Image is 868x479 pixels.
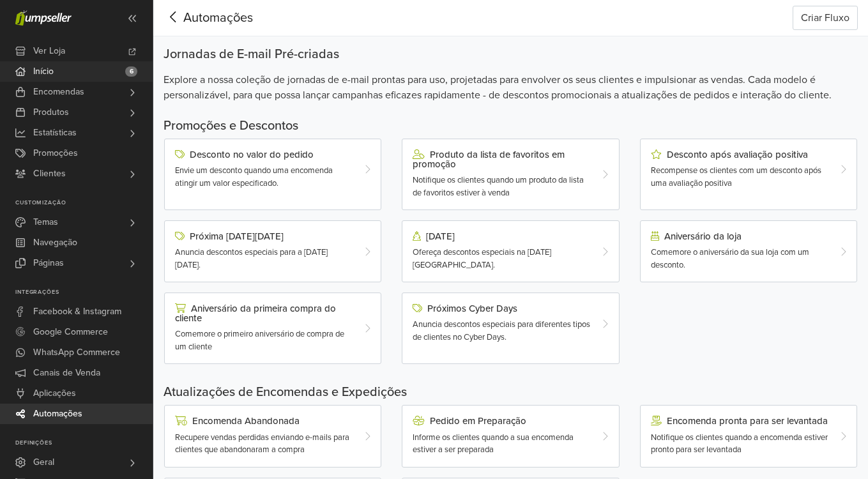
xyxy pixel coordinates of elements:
span: Anuncia descontos especiais para a [DATE][DATE]. [175,247,328,270]
span: Explore a nossa coleção de jornadas de e-mail prontas para uso, projetadas para envolver os seus ... [164,72,858,103]
span: Comemore o primeiro aniversário de compra de um cliente [175,329,344,352]
span: Automações [164,8,233,27]
div: Aniversário da loja [651,231,828,241]
span: Produtos [33,102,69,123]
div: [DATE] [413,231,590,241]
div: Pedido em Preparação [413,416,590,426]
div: Desconto no valor do pedido [175,149,353,160]
span: Notifique os clientes quando um produto da lista de favoritos estiver à venda [413,175,584,198]
span: 6 [125,66,137,77]
span: Google Commerce [33,322,108,342]
div: Desconto após avaliação positiva [651,149,828,160]
span: Automações [33,404,82,424]
span: Estatísticas [33,123,77,143]
span: Geral [33,452,54,473]
span: Navegação [33,232,77,253]
span: Facebook & Instagram [33,301,121,322]
p: Customização [15,199,153,207]
span: Comemore o aniversário da sua loja com um desconto. [651,247,809,270]
h5: Atualizações de Encomendas e Expedições [164,384,858,400]
button: Criar Fluxo [793,6,858,30]
span: Início [33,61,54,82]
div: Encomenda Abandonada [175,416,353,426]
span: Encomendas [33,82,84,102]
span: Temas [33,212,58,232]
div: Jornadas de E-mail Pré-criadas [164,47,858,62]
div: Aniversário da primeira compra do cliente [175,303,353,323]
h5: Promoções e Descontos [164,118,858,133]
span: Anuncia descontos especiais para diferentes tipos de clientes no Cyber Days. [413,319,590,342]
span: Envie um desconto quando uma encomenda atingir um valor especificado. [175,165,333,188]
span: Ofereça descontos especiais na [DATE][GEOGRAPHIC_DATA]. [413,247,551,270]
span: Canais de Venda [33,363,100,383]
span: Promoções [33,143,78,163]
span: Recompense os clientes com um desconto após uma avaliação positiva [651,165,821,188]
span: WhatsApp Commerce [33,342,120,363]
div: Próxima [DATE][DATE] [175,231,353,241]
span: Páginas [33,253,64,273]
span: Recupere vendas perdidas enviando e-mails para clientes que abandonaram a compra [175,432,349,455]
span: Clientes [33,163,66,184]
div: Encomenda pronta para ser levantada [651,416,828,426]
div: Produto da lista de favoritos em promoção [413,149,590,169]
span: Ver Loja [33,41,65,61]
span: Notifique os clientes quando a encomenda estiver pronto para ser levantada [651,432,828,455]
p: Integrações [15,289,153,296]
div: Próximos Cyber Days [413,303,590,314]
span: Informe os clientes quando a sua encomenda estiver a ser preparada [413,432,574,455]
span: Aplicações [33,383,76,404]
p: Definições [15,439,153,447]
